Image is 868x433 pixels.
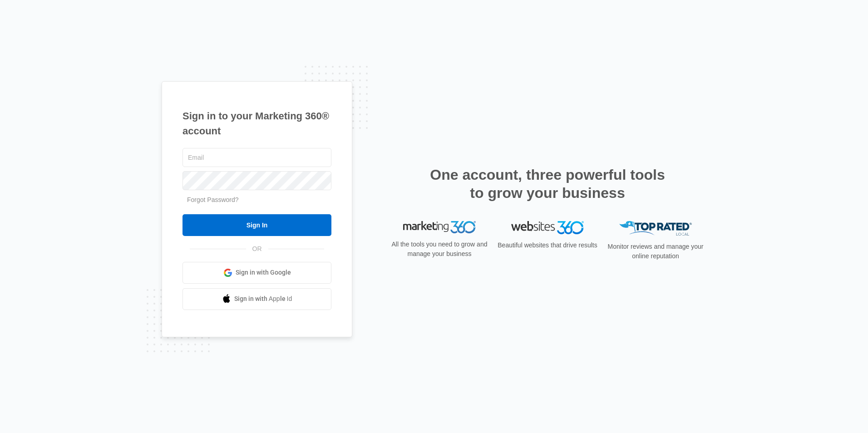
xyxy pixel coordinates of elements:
[246,244,268,254] span: OR
[182,108,331,138] h1: Sign in to your Marketing 360® account
[511,221,584,234] img: Websites 360
[403,221,476,234] img: Marketing 360
[427,166,668,202] h2: One account, three powerful tools to grow your business
[182,262,331,284] a: Sign in with Google
[182,288,331,310] a: Sign in with Apple Id
[619,221,692,236] img: Top Rated Local
[234,294,292,304] span: Sign in with Apple Id
[236,268,291,277] span: Sign in with Google
[182,214,331,236] input: Sign In
[182,148,331,167] input: Email
[605,242,706,261] p: Monitor reviews and manage your online reputation
[497,241,598,250] p: Beautiful websites that drive results
[389,240,490,259] p: All the tools you need to grow and manage your business
[187,196,239,203] a: Forgot Password?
